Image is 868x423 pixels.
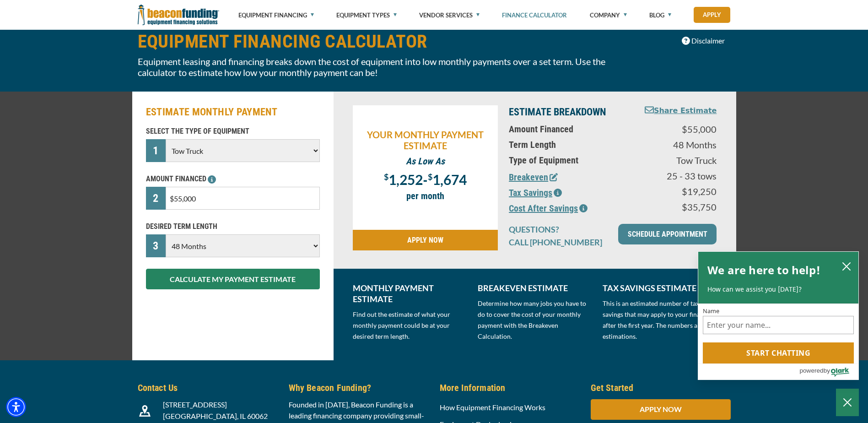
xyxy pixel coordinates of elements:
p: Amount Financed [509,124,625,135]
button: Start chatting [703,342,854,363]
div: APPLY NOW [591,399,731,420]
img: Beacon Funding location [139,405,151,417]
input: Name [703,316,854,334]
h2: We are here to help! [707,261,820,279]
a: SCHEDULE APPOINTMENT [618,224,717,244]
label: Name [703,308,854,314]
p: This is an estimated number of tax savings that may apply to your financing after the first year.... [603,298,717,342]
p: Tow Truck [636,155,717,166]
p: $19,250 [636,186,717,197]
div: 3 [146,234,166,257]
div: Accessibility Menu [6,397,26,417]
button: Disclaimer [676,32,731,49]
h5: More Information [440,381,580,395]
p: DESIRED TERM LENGTH [146,221,320,232]
p: QUESTIONS? [509,224,607,235]
p: Term Length [509,139,625,150]
p: - [357,171,494,186]
span: powered [799,365,823,376]
a: Apply [694,7,730,23]
a: APPLY NOW [591,405,731,413]
h5: Why Beacon Funding? [289,381,429,395]
p: SELECT THE TYPE OF EQUIPMENT [146,126,320,137]
p: $55,000 [636,124,717,135]
p: CALL [PHONE_NUMBER] [509,237,607,248]
p: MONTHLY PAYMENT ESTIMATE [353,282,467,304]
div: olark chatbox [698,251,859,380]
input: $ [166,187,319,210]
p: 25 - 33 tows [636,170,717,181]
button: Cost After Savings [509,201,588,215]
span: Disclaimer [691,35,725,46]
p: per month [357,190,494,201]
span: [STREET_ADDRESS] [GEOGRAPHIC_DATA], IL 60062 [163,400,268,420]
p: BREAKEVEN ESTIMATE [478,282,592,293]
p: How can we assist you [DATE]? [707,285,849,294]
a: Powered by Olark [799,364,858,380]
div: 2 [146,187,166,210]
button: Tax Savings [509,186,562,200]
p: Type of Equipment [509,155,625,166]
button: Share Estimate [645,105,717,117]
a: APPLY NOW [353,230,498,250]
p: TAX SAVINGS ESTIMATE [603,282,717,293]
p: YOUR MONTHLY PAYMENT ESTIMATE [357,129,494,151]
p: $35,750 [636,201,717,212]
h5: Contact Us [138,381,278,395]
p: As Low As [357,156,494,167]
button: Breakeven [509,170,558,184]
button: close chatbox [839,260,854,272]
span: $ [384,172,388,182]
span: 1,252 [388,171,423,188]
span: 1,674 [432,171,467,188]
p: AMOUNT FINANCED [146,174,320,184]
div: 1 [146,139,166,162]
p: Find out the estimate of what your monthly payment could be at your desired term length. [353,309,467,342]
p: Equipment leasing and financing breaks down the cost of equipment into low monthly payments over ... [138,56,630,78]
span: $ [428,172,432,182]
p: 48 Months [636,139,717,150]
button: Close Chatbox [836,389,859,416]
p: ESTIMATE BREAKDOWN [509,105,625,119]
h5: Get Started [591,381,731,395]
p: Determine how many jobs you have to do to cover the cost of your monthly payment with the Breakev... [478,298,592,342]
a: How Equipment Financing Works [440,403,545,412]
span: by [824,365,830,376]
h2: ESTIMATE MONTHLY PAYMENT [146,105,320,119]
button: CALCULATE MY PAYMENT ESTIMATE [146,269,320,289]
h1: EQUIPMENT FINANCING CALCULATOR [138,32,630,51]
